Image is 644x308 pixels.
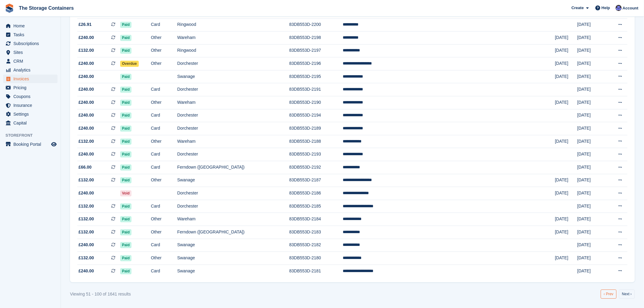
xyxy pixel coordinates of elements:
span: Paid [120,48,131,54]
span: Paid [120,152,131,158]
td: [DATE] [577,32,606,45]
td: 83DB553D-2183 [289,226,343,239]
td: [DATE] [577,265,606,278]
td: Dorchester [177,109,289,122]
a: menu [3,119,58,127]
td: Ringwood [177,19,289,32]
td: Card [151,148,177,161]
span: Account [623,5,639,11]
span: Invoices [13,75,50,83]
td: [DATE] [577,148,606,161]
td: [DATE] [555,252,577,265]
td: 83DB553D-2195 [289,70,343,83]
a: menu [3,30,58,39]
a: Previous [601,290,617,299]
span: CRM [13,57,50,65]
a: menu [3,92,58,101]
span: Paid [120,126,131,132]
td: Ferndown ([GEOGRAPHIC_DATA]) [177,226,289,239]
td: 83DB553D-2187 [289,174,343,187]
span: £240.00 [79,61,94,67]
nav: Pages [600,290,636,299]
span: Paid [120,100,131,106]
td: Other [151,58,177,71]
td: [DATE] [577,58,606,71]
td: 83DB553D-2192 [289,161,343,174]
td: 83DB553D-2200 [289,19,343,32]
td: Dorchester [177,122,289,135]
td: [DATE] [577,109,606,122]
span: Capital [13,119,50,127]
span: £132.00 [79,203,94,210]
td: [DATE] [577,174,606,187]
td: Wareham [177,135,289,148]
a: The Storage Containers [16,3,76,13]
td: Other [151,213,177,226]
span: Storefront [5,132,61,138]
div: Viewing 51 - 100 of 1641 results [70,291,131,298]
a: Preview store [50,141,58,148]
td: Card [151,122,177,135]
span: £132.00 [79,216,94,222]
td: 83DB553D-2188 [289,135,343,148]
td: [DATE] [577,226,606,239]
td: [DATE] [577,187,606,200]
a: menu [3,39,58,48]
span: £26.91 [79,22,92,28]
td: [DATE] [577,122,606,135]
span: Home [13,22,50,30]
td: 83DB553D-2184 [289,213,343,226]
td: Other [151,174,177,187]
td: 83DB553D-2191 [289,83,343,96]
span: £132.00 [79,229,94,236]
td: Dorchester [177,83,289,96]
span: £66.00 [79,164,92,171]
span: Paid [120,177,131,184]
span: Paid [120,113,131,119]
td: 83DB553D-2194 [289,109,343,122]
td: 83DB553D-2181 [289,265,343,278]
td: Dorchester [177,187,289,200]
td: Card [151,109,177,122]
span: £132.00 [79,177,94,184]
td: 83DB553D-2182 [289,239,343,252]
td: [DATE] [555,174,577,187]
td: Card [151,83,177,96]
a: menu [3,66,58,74]
td: [DATE] [555,44,577,58]
span: £240.00 [79,100,94,106]
td: [DATE] [555,32,577,45]
span: Subscriptions [13,39,50,48]
td: Other [151,32,177,45]
td: Other [151,44,177,58]
span: Paid [120,216,131,222]
td: [DATE] [577,200,606,213]
span: Void [120,191,131,197]
span: Paid [120,74,131,80]
span: Tasks [13,30,50,39]
td: [DATE] [555,96,577,110]
span: £132.00 [79,47,94,54]
td: [DATE] [577,83,606,96]
td: [DATE] [577,70,606,83]
td: [DATE] [555,213,577,226]
span: £240.00 [79,190,94,197]
td: Wareham [177,32,289,45]
span: £240.00 [79,112,94,119]
td: [DATE] [577,213,606,226]
td: Card [151,19,177,32]
td: Card [151,161,177,174]
span: £240.00 [79,86,94,93]
td: [DATE] [555,187,577,200]
td: 83DB553D-2193 [289,148,343,161]
td: Other [151,252,177,265]
img: Dan Excell [616,5,622,11]
span: Paid [120,139,131,145]
span: Booking Portal [13,140,50,149]
td: 83DB553D-2180 [289,252,343,265]
td: [DATE] [577,239,606,252]
td: Other [151,96,177,110]
img: stora-icon-8386f47178a22dfd0bd8f6a31ec36ba5ce8667c1dd55bd0f319d3a0aa187defe.svg [5,4,14,13]
span: Create [572,5,584,11]
span: £240.00 [79,242,94,248]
